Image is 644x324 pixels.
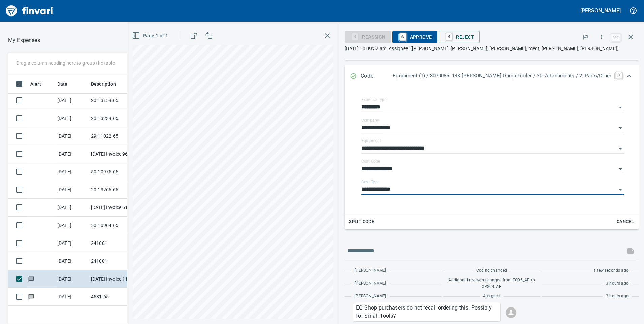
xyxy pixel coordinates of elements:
button: Open [616,123,625,133]
td: [DATE] [55,288,88,306]
td: [DATE] [55,127,88,145]
span: This records your message into the invoice and notifies anyone mentioned [622,243,639,259]
p: My Expenses [8,36,40,44]
span: Close invoice [609,29,639,45]
a: C [615,72,622,79]
td: [DATE] [55,199,88,217]
td: [DATE] [55,92,88,109]
p: Drag a column heading here to group the table [16,60,115,66]
p: EQ Shop purchasers do not recall ordering this. Possibly for Small Tools? [356,304,497,320]
span: Has messages [28,277,35,281]
td: 20.13266.65 [88,181,149,199]
a: A [399,33,406,40]
label: Expense Type [361,98,386,102]
div: Expand [345,88,639,230]
span: [PERSON_NAME] [355,280,386,287]
span: Date [57,80,68,88]
span: Description [91,80,116,88]
span: Date [57,80,76,88]
td: [DATE] [55,109,88,127]
td: 241001 [88,252,149,270]
td: 29.11022.65 [88,127,149,145]
td: [DATE] [55,181,88,199]
p: [DATE] 10:09:52 am. Assignee: ([PERSON_NAME], [PERSON_NAME], [PERSON_NAME], megt, [PERSON_NAME], ... [345,45,639,52]
td: [DATE] Invoice 514007-02 from A-1 Industrial Supply, LLC (1-29744) [88,199,149,217]
button: RReject [439,31,479,43]
nav: breadcrumb [8,36,40,44]
button: Open [616,144,625,153]
label: Cost Code [361,159,380,163]
span: Assigned [483,293,500,300]
button: Open [616,103,625,112]
td: [DATE] [55,217,88,234]
span: Additional reviewer changed from EQ05_AP to OPS04_AP [447,277,537,290]
h5: [PERSON_NAME] [580,7,621,14]
td: [DATE] [55,252,88,270]
span: Coding changed [476,267,507,274]
td: 20.13159.65 [88,92,149,109]
span: Description [91,80,125,88]
span: Page 1 of 1 [133,32,168,40]
label: Company [361,118,379,122]
span: [PERSON_NAME] [355,267,386,274]
button: Open [616,185,625,194]
td: [DATE] Invoice 112979 from NAPA AUTO PARTS (1-10687) [88,270,149,288]
span: 3 hours ago [606,293,629,300]
p: Equipment (1) / 8070085: 14K [PERSON_NAME] Dump Trailer / 30: Attachments / 2: Parts/Other [393,72,611,80]
span: Reject [444,31,474,43]
label: Equipment [361,139,381,143]
span: Alert [30,80,50,88]
td: 50.10964.65 [88,217,149,234]
span: [PERSON_NAME] [355,293,386,300]
button: Cancel [614,217,636,227]
td: [DATE] [55,234,88,252]
span: Alert [30,80,41,88]
td: 4581.65 [88,288,149,306]
span: Split Code [349,218,374,226]
button: Open [616,164,625,174]
span: 3 hours ago [606,280,629,287]
td: [DATE] [55,270,88,288]
p: Code [361,72,393,81]
div: Reassign [345,34,391,39]
td: [DATE] [55,163,88,181]
td: [DATE] [55,145,88,163]
td: 20.13239.65 [88,109,149,127]
span: Cancel [616,218,634,226]
a: esc [611,34,621,41]
button: Page 1 of 1 [131,30,171,42]
span: a few seconds ago [593,267,629,274]
span: Approve [398,31,432,43]
button: More [594,30,609,44]
td: 241001 [88,234,149,252]
label: Cost Type [361,180,380,184]
button: AApprove [392,31,438,43]
button: Split Code [347,217,376,227]
a: R [446,33,452,40]
button: [PERSON_NAME] [579,5,622,16]
td: [DATE] Invoice 9653464967 from Grainger (1-22650) [88,145,149,163]
td: 50.10975.65 [88,163,149,181]
span: Has messages [28,294,35,299]
div: Expand [345,65,639,88]
img: Finvari [4,3,55,19]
